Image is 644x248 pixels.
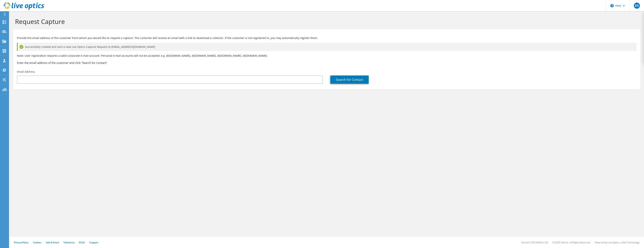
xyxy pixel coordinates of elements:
[15,18,636,25] h1: Request Capture
[17,61,636,65] h3: Enter the email address of the customer and click “Search for Contact”.
[14,241,28,244] a: Privacy Policy
[25,45,155,49] span: Successfully created and sent a new Live Optics Capture Request to [EMAIL_ADDRESS][DOMAIN_NAME]
[610,4,614,7] svg: \n
[79,241,85,244] a: EULA
[521,241,548,244] li: Version: [TECHNICAL_ID]
[17,36,636,40] p: Provide the email address of the customer from whom you would like to request a capture. The cust...
[595,241,639,244] li: Powered by Live Optics, a Dell Technology
[63,241,74,244] a: Telemetry
[17,54,636,58] p: Note: User registration requires a valid corporate e-mail account. Personal e-mail accounts will ...
[552,241,590,244] li: © 2025 Dell Inc. All Rights Reserved
[634,3,640,9] span: BR
[33,241,42,244] a: Cookies
[330,76,369,84] a: Search for Contact
[17,70,35,74] label: Email Address
[89,241,98,244] a: Support
[46,241,59,244] a: Ads & Email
